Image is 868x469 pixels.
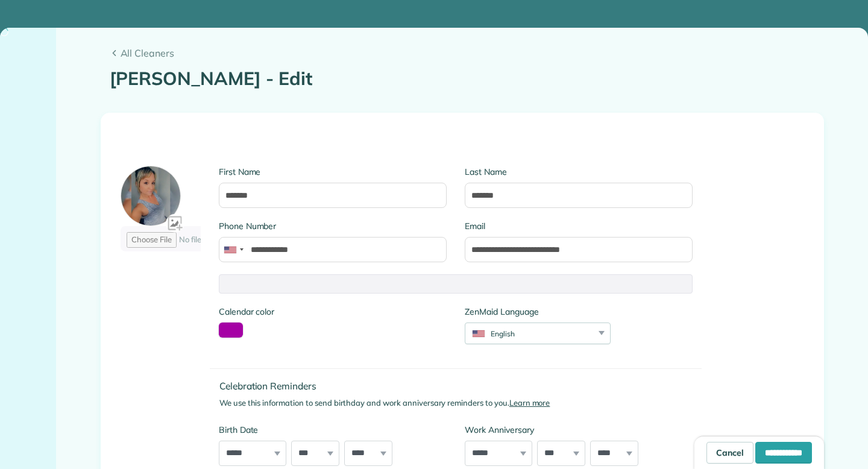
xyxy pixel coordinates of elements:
label: Work Anniversary [465,424,693,436]
label: ZenMaid Language [465,306,611,318]
h1: [PERSON_NAME] - Edit [110,69,815,89]
span: All Cleaners [121,46,815,60]
div: English [465,329,595,339]
a: All Cleaners [110,46,815,60]
a: Learn more [509,398,550,408]
a: Cancel [706,442,753,464]
label: First Name [219,166,447,178]
label: Phone Number [219,220,447,232]
div: United States: +1 [219,238,247,262]
label: Calendar color [219,306,274,318]
p: We use this information to send birthday and work anniversary reminders to you. [219,397,702,409]
h4: Celebration Reminders [219,381,702,391]
label: Last Name [465,166,693,178]
button: toggle color picker dialog [219,323,243,338]
label: Email [465,220,693,232]
label: Birth Date [219,424,447,436]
